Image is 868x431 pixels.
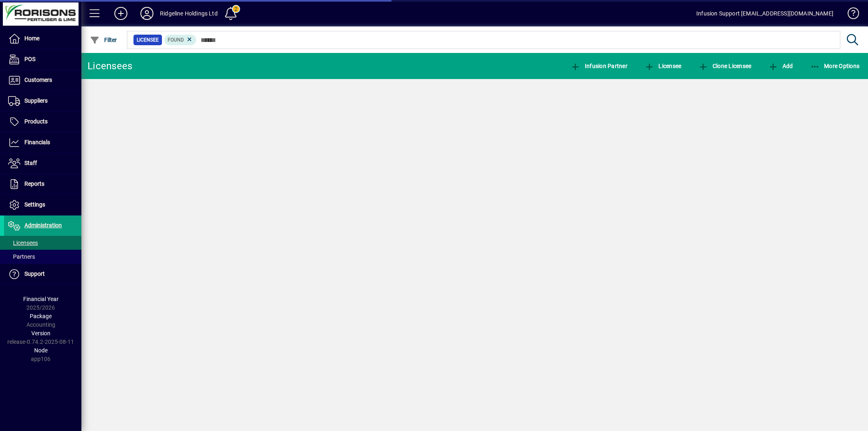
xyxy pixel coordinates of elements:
[24,180,44,187] span: Reports
[643,59,684,73] button: Licensee
[24,56,35,62] span: POS
[8,240,38,246] span: Licensees
[24,77,52,83] span: Customers
[645,63,682,69] span: Licensee
[4,264,81,284] a: Support
[4,250,81,264] a: Partners
[24,201,45,208] span: Settings
[4,174,81,194] a: Reports
[137,36,159,44] span: Licensee
[4,112,81,132] a: Products
[4,70,81,90] a: Customers
[34,347,48,354] span: Node
[568,59,630,73] button: Infusion Partner
[164,35,197,45] mat-chip: Found Status: Found
[571,63,627,69] span: Infusion Partner
[4,29,81,49] a: Home
[31,330,50,336] span: Version
[24,97,48,104] span: Suppliers
[24,270,45,277] span: Support
[134,6,160,21] button: Profile
[90,37,117,43] span: Filter
[24,222,62,229] span: Administration
[24,139,50,145] span: Financials
[4,153,81,174] a: Staff
[768,63,793,69] span: Add
[4,132,81,153] a: Financials
[698,63,751,69] span: Clone Licensee
[4,195,81,215] a: Settings
[23,296,59,302] span: Financial Year
[696,59,753,73] button: Clone Licensee
[88,33,119,47] button: Filter
[696,7,833,20] div: Infusion Support [EMAIL_ADDRESS][DOMAIN_NAME]
[8,253,35,260] span: Partners
[108,6,134,21] button: Add
[4,236,81,250] a: Licensees
[24,118,48,125] span: Products
[24,35,39,42] span: Home
[808,59,862,73] button: More Options
[842,2,858,28] a: Knowledge Base
[766,59,795,73] button: Add
[160,7,218,20] div: Ridgeline Holdings Ltd
[810,63,860,69] span: More Options
[4,91,81,111] a: Suppliers
[24,160,37,166] span: Staff
[87,59,132,73] div: Licensees
[4,49,81,70] a: POS
[168,37,184,43] span: Found
[30,313,52,319] span: Package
